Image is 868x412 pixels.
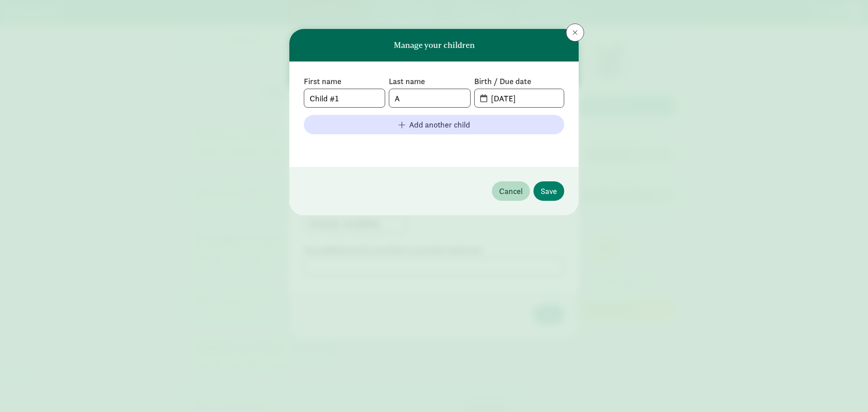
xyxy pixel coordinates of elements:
[409,118,470,131] span: Add another child
[541,185,557,197] span: Save
[486,89,564,107] input: MM-DD-YYYY
[389,76,470,87] label: Last name
[533,181,564,201] button: Save
[394,41,475,50] h6: Manage your children
[304,76,385,87] label: First name
[492,181,530,201] button: Cancel
[499,185,523,197] span: Cancel
[304,115,564,134] button: Add another child
[474,76,564,87] label: Birth / Due date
